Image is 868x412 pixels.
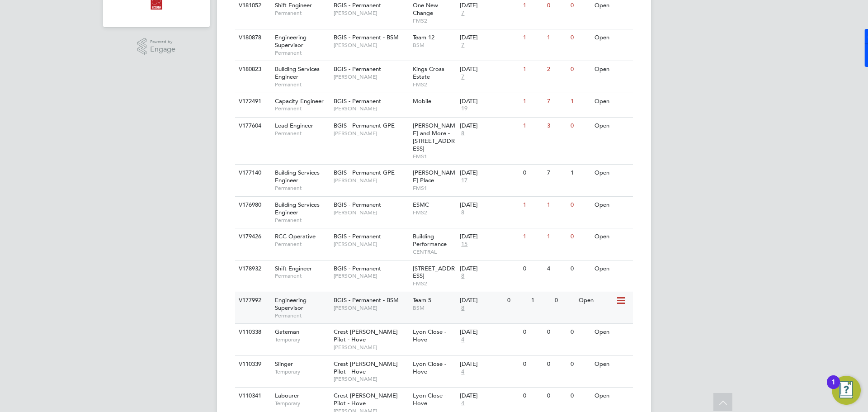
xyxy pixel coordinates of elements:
div: 0 [552,292,576,309]
div: 0 [568,29,592,46]
div: 3 [545,118,568,134]
span: ESMC [413,201,429,208]
div: V180878 [236,29,268,46]
div: V177604 [236,118,268,134]
span: BGIS - Permanent [334,65,381,73]
span: Building Services Engineer [275,169,320,184]
span: [PERSON_NAME] [334,344,408,351]
span: FMS2 [413,81,456,88]
button: Open Resource Center, 1 new notification [832,376,861,405]
div: [DATE] [460,66,519,73]
span: BGIS - Permanent [334,232,381,240]
span: Shift Engineer [275,1,312,9]
div: Open [592,93,632,110]
span: Gateman [275,328,299,336]
span: 15 [460,241,469,248]
div: 1 [521,61,544,78]
span: 7 [460,9,466,17]
div: [DATE] [460,392,519,400]
div: 1 [521,29,544,46]
span: Permanent [275,105,329,112]
div: 0 [505,292,528,309]
div: [DATE] [460,2,519,9]
div: [DATE] [460,98,519,105]
span: [PERSON_NAME] [334,130,408,137]
div: [DATE] [460,169,519,177]
span: Lyon Close - Hove [413,328,446,343]
div: 0 [568,388,592,404]
span: RCC Operative [275,232,316,240]
div: 0 [568,228,592,245]
span: 8 [460,209,466,217]
span: Permanent [275,81,329,88]
span: 4 [460,368,466,376]
span: Permanent [275,312,329,319]
div: [DATE] [460,297,503,304]
div: V110339 [236,356,268,373]
div: 1 [521,228,544,245]
span: 19 [460,105,469,113]
span: BGIS - Permanent [334,1,381,9]
span: Permanent [275,9,329,17]
span: FMS2 [413,209,456,216]
span: Mobile [413,97,431,105]
span: Engineering Supervisor [275,296,307,312]
div: 0 [568,356,592,373]
div: 1 [521,118,544,134]
span: Team 5 [413,296,431,304]
div: 0 [521,260,544,277]
span: Crest [PERSON_NAME] Pilot - Hove [334,328,398,343]
div: [DATE] [460,360,519,368]
span: 8 [460,272,466,280]
div: 0 [568,61,592,78]
div: [DATE] [460,122,519,130]
div: 1 [545,197,568,213]
span: Permanent [275,241,329,248]
span: BSM [413,304,456,312]
div: 0 [545,388,568,404]
div: [DATE] [460,233,519,241]
div: [DATE] [460,328,519,336]
div: Open [592,61,632,78]
div: 7 [545,165,568,181]
div: Open [592,165,632,181]
span: 7 [460,42,466,49]
div: V180823 [236,61,268,78]
span: 4 [460,336,466,344]
div: V178932 [236,260,268,277]
div: 1 [568,93,592,110]
span: Kings Cross Estate [413,65,444,81]
span: [PERSON_NAME] [334,304,408,312]
div: V179426 [236,228,268,245]
span: FMS2 [413,280,456,287]
span: [STREET_ADDRESS] [413,265,455,280]
div: 0 [568,118,592,134]
div: 1 [521,197,544,213]
div: Open [592,29,632,46]
div: 0 [568,260,592,277]
div: 1 [568,165,592,181]
span: Labourer [275,392,299,399]
div: 0 [521,165,544,181]
span: Temporary [275,400,329,407]
div: V110338 [236,324,268,341]
div: 0 [568,197,592,213]
div: Open [592,118,632,134]
div: 0 [545,324,568,341]
span: [PERSON_NAME] and More - [STREET_ADDRESS] [413,122,455,152]
span: Lead Engineer [275,122,313,129]
span: Engage [150,46,175,53]
div: Open [592,228,632,245]
span: Permanent [275,217,329,224]
span: Powered by [150,38,175,46]
span: Slinger [275,360,293,368]
span: Permanent [275,130,329,137]
div: Open [592,260,632,277]
span: BGIS - Permanent [334,265,381,272]
div: [DATE] [460,201,519,209]
span: [PERSON_NAME] [334,42,408,49]
div: 4 [545,260,568,277]
span: Lyon Close - Hove [413,392,446,407]
span: Capacity Engineer [275,97,324,105]
div: 0 [521,356,544,373]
